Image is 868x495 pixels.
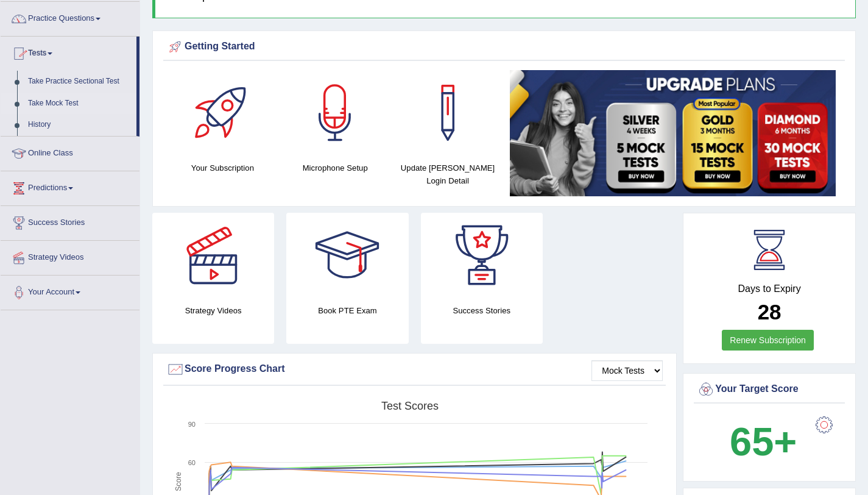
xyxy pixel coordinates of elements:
h4: Microphone Setup [285,162,386,174]
text: 60 [188,459,196,466]
h4: Success Stories [421,304,543,317]
h4: Your Subscription [172,162,273,174]
a: Take Mock Test [23,93,136,115]
text: 90 [188,421,196,428]
a: History [23,114,136,136]
tspan: Score [174,472,183,491]
a: Your Account [1,276,139,306]
div: Getting Started [166,38,842,56]
h4: Strategy Videos [152,304,274,317]
h4: Days to Expiry [697,283,842,294]
a: Practice Questions [1,2,139,32]
a: Strategy Videos [1,241,139,271]
h4: Book PTE Exam [286,304,408,317]
div: Score Progress Chart [166,360,663,379]
h4: Update [PERSON_NAME] Login Detail [398,162,498,187]
a: Online Class [1,137,139,167]
b: 28 [758,300,782,324]
a: Renew Subscription [722,330,814,351]
a: Take Practice Sectional Test [23,71,136,93]
tspan: Test scores [381,400,439,412]
img: small5.jpg [510,70,836,196]
div: Your Target Score [697,380,842,399]
b: 65+ [730,419,797,464]
a: Success Stories [1,206,139,237]
a: Tests [1,37,136,67]
a: Predictions [1,171,139,202]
